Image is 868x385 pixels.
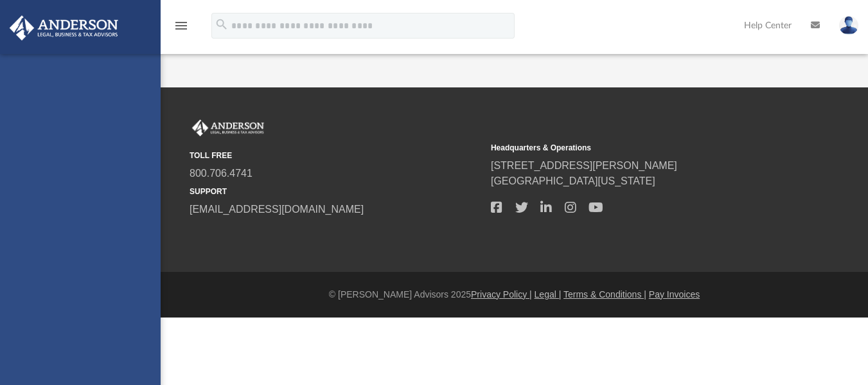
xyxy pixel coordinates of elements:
i: menu [173,18,189,33]
i: search [215,17,229,31]
a: 800.706.4741 [190,168,252,179]
a: Privacy Policy | [471,289,532,300]
small: SUPPORT [190,186,482,197]
a: menu [173,24,189,33]
small: Headquarters & Operations [491,142,783,154]
a: [STREET_ADDRESS][PERSON_NAME] [491,160,677,171]
div: © [PERSON_NAME] Advisors 2025 [161,288,868,301]
small: TOLL FREE [190,150,482,161]
a: Legal | [535,289,562,300]
img: User Pic [839,16,858,35]
a: [GEOGRAPHIC_DATA][US_STATE] [491,175,655,186]
img: Anderson Advisors Platinum Portal [190,120,267,136]
a: Terms & Conditions | [563,289,646,300]
a: Pay Invoices [649,289,700,300]
img: Anderson Advisors Platinum Portal [6,15,122,40]
a: [EMAIL_ADDRESS][DOMAIN_NAME] [190,204,364,215]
